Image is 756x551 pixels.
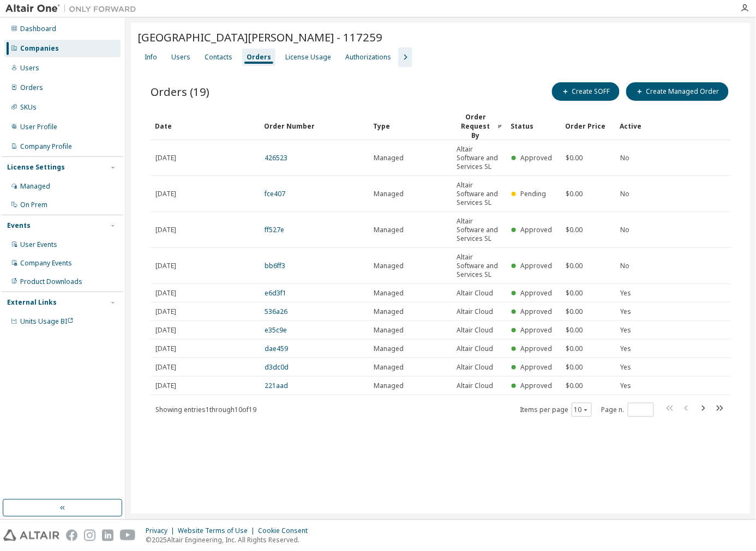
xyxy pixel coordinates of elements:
[137,29,382,45] span: [GEOGRAPHIC_DATA][PERSON_NAME] - 117259
[621,326,632,335] span: Yes
[626,82,729,101] button: Create Managed Order
[457,217,502,243] span: Altair Software and Services SL
[521,225,553,234] span: Approved
[20,83,43,92] div: Orders
[7,163,65,172] div: License Settings
[621,344,632,353] span: Yes
[621,307,632,316] span: Yes
[20,240,57,249] div: User Events
[155,289,176,298] span: [DATE]
[521,362,553,372] span: Approved
[265,307,287,316] a: 536a26
[457,363,494,372] span: Altair Cloud
[247,53,271,62] div: Orders
[155,118,255,135] div: Date
[374,382,404,390] span: Managed
[457,382,494,390] span: Altair Cloud
[66,530,77,541] img: facebook.svg
[521,381,553,390] span: Approved
[566,344,583,353] span: $0.00
[457,112,502,140] div: Order Request By
[374,154,404,162] span: Managed
[5,3,142,14] img: Altair One
[345,53,391,62] div: Authorizations
[20,44,59,53] div: Companies
[20,182,50,191] div: Managed
[155,382,176,390] span: [DATE]
[155,307,176,316] span: [DATE]
[566,289,583,298] span: $0.00
[155,326,176,335] span: [DATE]
[20,123,57,131] div: User Profile
[373,118,448,135] div: Type
[155,405,256,414] span: Showing entries 1 through 10 of 19
[457,307,494,316] span: Altair Cloud
[457,289,494,298] span: Altair Cloud
[7,221,31,230] div: Events
[620,118,666,135] div: Active
[265,288,286,298] a: e6d3f1
[621,154,630,162] span: No
[552,82,620,101] button: Create SOFF
[621,382,632,390] span: Yes
[520,403,592,417] span: Items per page
[84,530,95,541] img: instagram.svg
[457,181,502,207] span: Altair Software and Services SL
[20,103,37,112] div: SKUs
[20,142,72,151] div: Company Profile
[566,154,583,162] span: $0.00
[621,190,630,198] span: No
[265,189,285,198] a: fce407
[374,190,404,198] span: Managed
[102,530,113,541] img: linkedin.svg
[155,190,176,198] span: [DATE]
[20,64,39,72] div: Users
[566,226,583,234] span: $0.00
[602,403,654,417] span: Page n.
[621,262,630,270] span: No
[20,277,82,286] div: Product Downloads
[566,326,583,335] span: $0.00
[566,307,583,316] span: $0.00
[374,344,404,353] span: Managed
[521,325,553,335] span: Approved
[145,53,157,62] div: Info
[258,526,314,535] div: Cookie Consent
[155,344,176,353] span: [DATE]
[205,53,232,62] div: Contacts
[621,289,632,298] span: Yes
[511,118,557,135] div: Status
[374,226,404,234] span: Managed
[521,153,553,162] span: Approved
[155,262,176,270] span: [DATE]
[120,530,136,541] img: youtube.svg
[20,259,72,268] div: Company Events
[457,145,502,171] span: Altair Software and Services SL
[521,261,553,270] span: Approved
[457,253,502,279] span: Altair Software and Services SL
[521,344,553,353] span: Approved
[566,363,583,372] span: $0.00
[265,225,284,234] a: ff527e
[621,363,632,372] span: Yes
[3,530,59,541] img: altair_logo.svg
[151,84,209,99] span: Orders (19)
[146,526,178,535] div: Privacy
[374,326,404,335] span: Managed
[457,344,494,353] span: Altair Cloud
[521,288,553,298] span: Approved
[7,298,57,307] div: External Links
[374,262,404,270] span: Managed
[155,226,176,234] span: [DATE]
[374,363,404,372] span: Managed
[374,307,404,316] span: Managed
[566,118,611,135] div: Order Price
[155,154,176,162] span: [DATE]
[566,262,583,270] span: $0.00
[521,189,547,198] span: Pending
[265,362,289,372] a: d3dc0d
[566,382,583,390] span: $0.00
[285,53,331,62] div: License Usage
[171,53,190,62] div: Users
[621,226,630,234] span: No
